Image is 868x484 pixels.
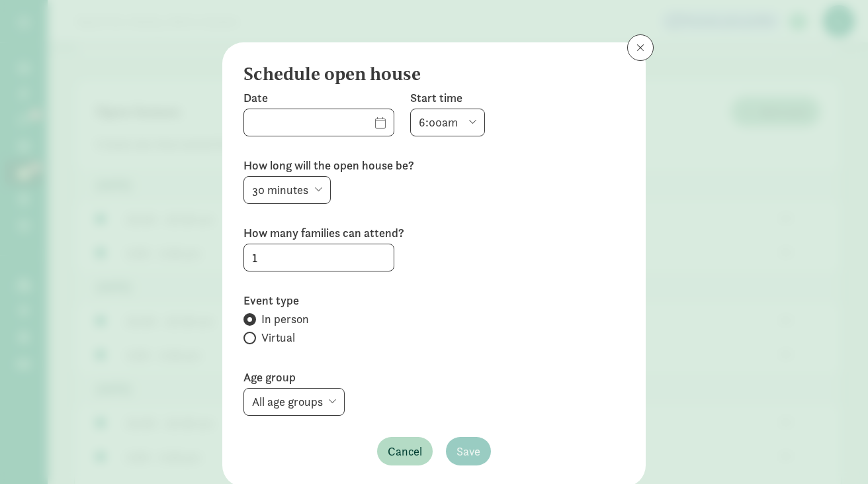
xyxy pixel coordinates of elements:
iframe: Chat Widget [802,420,868,484]
label: Age group [243,369,625,385]
label: How long will the open house be? [243,158,625,173]
button: Cancel [377,437,433,465]
label: Event type [243,293,625,309]
span: Save [456,442,480,460]
span: Virtual [261,330,295,346]
label: Date [243,90,394,106]
label: Start time [410,90,485,106]
label: How many families can attend? [243,225,625,241]
span: In person [261,311,309,327]
span: Cancel [388,442,422,460]
h4: Schedule open house [243,64,614,85]
button: Save [446,437,491,465]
